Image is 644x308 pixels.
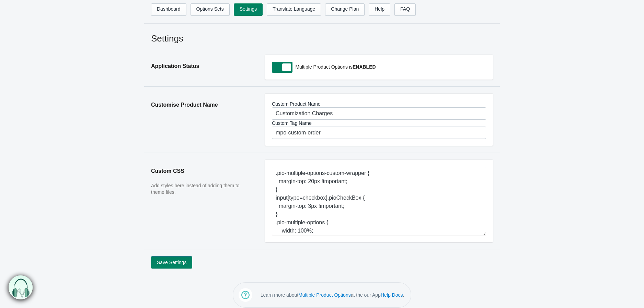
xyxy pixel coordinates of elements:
[191,3,230,16] a: Options Sets
[272,167,486,235] textarea: .pio-multiple-options-custom-wrapper { margin-top: 20px !important; } input[type=checkbox].pioChe...
[9,276,33,300] img: bxm.png
[234,3,263,16] a: Settings
[325,3,365,16] a: Change Plan
[369,3,390,16] a: Help
[151,94,251,116] h2: Customise Product Name
[151,55,251,78] h2: Application Status
[151,160,251,182] h2: Custom CSS
[272,100,486,107] label: Custom Product Name
[151,256,192,269] button: Save Settings
[353,64,376,70] b: ENABLED
[267,3,321,16] a: Translate Language
[261,292,404,298] p: Learn more about at the our App .
[294,62,486,72] p: Multiple Product Options is
[272,120,486,127] label: Custom Tag Name
[381,292,403,298] a: Help Docs
[298,292,351,298] a: Multiple Product Options
[151,3,186,16] a: Dashboard
[151,32,493,45] h2: Settings
[151,182,251,196] p: Add styles here instead of adding them to theme files.
[394,3,416,16] a: FAQ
